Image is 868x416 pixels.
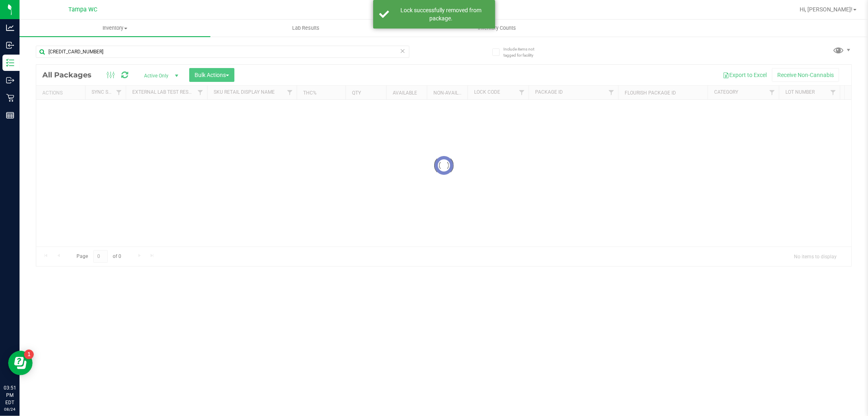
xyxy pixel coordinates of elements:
[36,46,409,58] input: Search Package ID, Item Name, SKU, Lot or Part Number...
[800,6,853,13] span: Hi, [PERSON_NAME]!
[210,20,401,37] a: Lab Results
[6,94,14,102] inline-svg: Retail
[69,6,98,13] span: Tampa WC
[8,351,33,375] iframe: Resource center
[4,384,16,406] p: 03:51 PM EDT
[401,20,592,37] a: Inventory Counts
[6,59,14,67] inline-svg: Inventory
[20,20,210,37] a: Inventory
[6,111,14,119] inline-svg: Reports
[24,350,34,359] iframe: Resource center unread badge
[6,24,14,32] inline-svg: Analytics
[281,24,330,32] span: Lab Results
[503,46,544,58] span: Include items not tagged for facility
[4,406,16,412] p: 08/24
[394,6,489,22] div: Lock successfully removed from package.
[400,46,406,56] span: Clear
[6,76,14,84] inline-svg: Outbound
[20,24,210,32] span: Inventory
[467,24,527,32] span: Inventory Counts
[6,41,14,49] inline-svg: Inbound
